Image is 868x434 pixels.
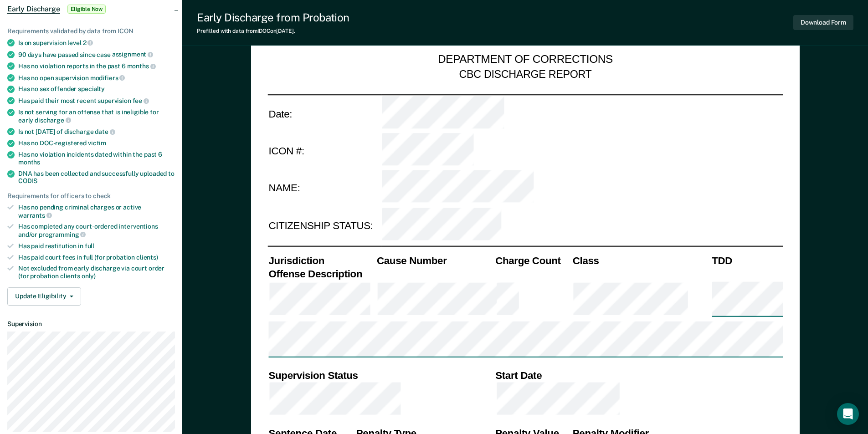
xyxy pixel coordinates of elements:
th: TDD [711,254,783,267]
span: date [95,128,115,135]
div: DEPARTMENT OF CORRECTIONS [438,53,613,67]
th: Start Date [494,369,783,382]
span: months [18,158,40,166]
span: specialty [78,85,105,92]
td: CITIZENSHIP STATUS: [267,207,381,244]
span: victim [88,139,106,147]
td: Date: [267,94,381,132]
span: programming [39,231,86,238]
span: months [127,62,156,70]
div: Has paid court fees in full (for probation [18,254,175,261]
div: Has no sex offender [18,85,175,93]
div: Prefilled with data from IDOC on [DATE] . [197,28,349,34]
span: clients) [136,254,158,261]
div: 90 days have passed since case [18,51,175,59]
div: Has no pending criminal charges or active [18,204,175,219]
span: assignment [112,51,153,58]
div: Is not serving for an offense that is ineligible for early [18,108,175,124]
span: only) [82,272,96,280]
dt: Supervision [7,320,175,328]
div: Early Discharge from Probation [197,11,349,24]
div: Requirements for officers to check [7,192,175,200]
span: fee [133,97,149,104]
td: NAME: [267,169,381,207]
div: Is on supervision level [18,39,175,47]
div: CBC DISCHARGE REPORT [459,67,591,81]
th: Supervision Status [267,369,494,382]
div: Not excluded from early discharge via court order (for probation clients [18,265,175,280]
th: Cause Number [375,254,494,267]
div: Has no violation reports in the past 6 [18,62,175,70]
div: Has no DOC-registered [18,139,175,147]
span: Early Discharge [7,5,60,14]
span: warrants [18,212,52,219]
th: Jurisdiction [267,254,376,267]
th: Class [571,254,710,267]
div: Requirements validated by data from ICON [7,27,175,35]
button: Update Eligibility [7,287,81,306]
div: Is not [DATE] of discharge [18,128,175,136]
span: Eligible Now [67,5,106,14]
div: Has completed any court-ordered interventions and/or [18,223,175,238]
div: Open Intercom Messenger [837,403,859,425]
span: CODIS [18,177,37,184]
span: modifiers [90,74,125,82]
span: 2 [83,39,93,46]
div: Has no violation incidents dated within the past 6 [18,151,175,166]
div: Has no open supervision [18,74,175,82]
th: Offense Description [267,267,376,281]
div: Has paid restitution in [18,242,175,250]
button: Download Form [793,15,853,30]
th: Charge Count [494,254,572,267]
td: ICON #: [267,132,381,169]
div: Has paid their most recent supervision [18,97,175,105]
span: full [85,242,94,250]
div: DNA has been collected and successfully uploaded to [18,170,175,185]
span: discharge [35,117,71,124]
